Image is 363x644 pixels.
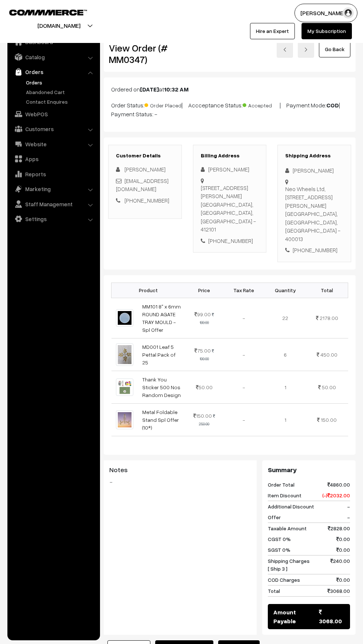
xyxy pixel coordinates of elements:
a: Apps [9,152,97,166]
a: Customers [9,122,97,136]
a: Hire an Expert [250,23,295,39]
a: [PHONE_NUMBER] [124,197,169,204]
h3: Customer Details [116,153,174,159]
span: 0.00 [336,576,350,584]
span: 1 [284,417,286,423]
th: Price [186,283,223,298]
td: - [223,403,264,436]
span: Amount Payable [273,608,319,625]
h3: Billing Address [201,153,259,159]
a: Contact Enquires [24,98,97,106]
th: Product [111,283,186,298]
a: [EMAIL_ADDRESS][DOMAIN_NAME] [116,177,169,193]
span: 3068.00 [319,608,344,625]
td: - [223,338,264,371]
h3: Notes [109,466,251,474]
a: COMMMERCE [9,7,74,16]
span: Taxable Amount [268,524,307,532]
span: 99.00 [194,311,211,317]
span: 0.00 [336,546,350,554]
img: COMMMERCE [9,10,87,15]
img: right-arrow.png [304,47,308,52]
a: WebPOS [9,107,97,121]
span: 2178.00 [320,315,338,321]
div: Neo Wheels Ltd, [STREET_ADDRESS][PERSON_NAME] [GEOGRAPHIC_DATA], [GEOGRAPHIC_DATA], [GEOGRAPHIC_D... [285,185,343,243]
span: 0.00 [336,535,350,543]
span: Accepted [243,100,280,109]
span: Order Placed [144,100,181,109]
span: (-) 2032.00 [322,491,350,499]
span: - [347,503,350,510]
blockquote: - [109,477,251,486]
span: - [347,513,350,521]
div: [PHONE_NUMBER] [285,246,343,254]
button: [PERSON_NAME]… [294,4,357,22]
span: 1 [284,384,286,390]
b: 10:32 AM [164,86,189,93]
p: Ordered on at [111,85,348,94]
span: SGST 0% [268,546,290,554]
span: 50.00 [322,384,336,390]
a: Catalog [9,50,97,64]
img: 1702560709351-795362581.png [116,378,133,396]
a: Thank You Sticker 500 Nos Random Design [142,376,181,398]
span: Total [268,587,280,595]
span: 75.00 [194,347,211,354]
span: Item Discount [268,491,302,499]
a: Metal Foldable Stand Spl Offer (10*) [142,409,179,431]
img: left-arrow.png [283,47,287,52]
b: COD [326,101,339,109]
td: - [223,371,264,403]
b: [DATE] [140,86,159,93]
button: [DOMAIN_NAME] [11,16,106,35]
th: Tax Rate [223,283,264,298]
span: COD Charges [268,576,300,584]
a: My Subscription [302,23,352,39]
div: [STREET_ADDRESS][PERSON_NAME] [GEOGRAPHIC_DATA], [GEOGRAPHIC_DATA], [GEOGRAPHIC_DATA] - 412101 [201,184,259,234]
img: user [343,7,354,19]
h3: Shipping Address [285,153,343,159]
strike: 180.00 [200,312,214,325]
div: [PHONE_NUMBER] [201,237,259,245]
th: Total [306,283,348,298]
span: 450.00 [320,351,337,358]
a: Go Back [319,41,350,57]
td: - [223,298,264,338]
span: 4860.00 [327,481,350,488]
span: CGST 0% [268,535,291,543]
img: 1717486342442-776770338.png [116,343,133,366]
span: Offer [268,513,281,521]
a: Settings [9,212,97,226]
div: [PERSON_NAME] [201,165,259,174]
span: Additional Discount [268,503,314,510]
span: [PERSON_NAME] [124,166,166,173]
div: [PERSON_NAME] [285,166,343,175]
a: Marketing [9,182,97,196]
h2: View Order (# MM0347) [109,42,182,65]
span: Order Total [268,481,294,488]
a: MD001 Leaf 5 Pettal Pack of 25 [142,344,176,366]
a: Website [9,137,97,151]
a: Staff Management [9,197,97,211]
span: 240.00 [330,557,350,573]
th: Quantity [264,283,306,298]
a: Reports [9,167,97,181]
span: 6 [284,351,287,358]
a: MM101 8" x 6mm ROUND AGATE TRAY MOULD - Spl Offer [142,303,181,333]
span: 150.00 [193,413,212,419]
h3: Summary [268,466,350,474]
span: 150.00 [321,417,337,423]
a: Abandoned Cart [24,88,97,96]
span: 50.00 [196,384,213,390]
span: Shipping Charges [ Ship 3 ] [268,557,310,573]
a: Orders [9,65,97,79]
span: 22 [282,315,288,321]
p: Order Status: | Accceptance Status: | Payment Mode: | Payment Status: - [111,100,348,119]
span: 2828.00 [328,524,350,532]
a: Orders [24,79,97,86]
span: 3068.00 [327,587,350,595]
